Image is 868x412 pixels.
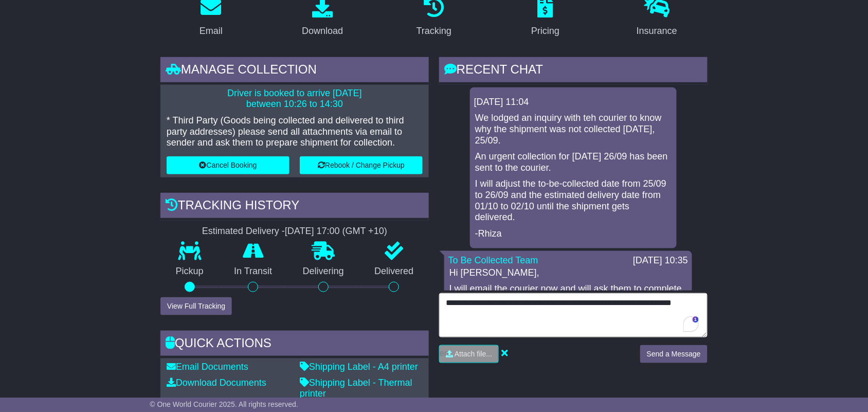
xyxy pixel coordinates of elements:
[449,267,687,279] p: Hi [PERSON_NAME],
[160,226,429,237] div: Estimated Delivery -
[474,97,673,108] div: [DATE] 11:04
[219,266,288,277] p: In Transit
[167,156,290,174] button: Cancel Booking
[300,378,412,400] a: Shipping Label - Thermal printer
[167,378,266,388] a: Download Documents
[167,115,423,149] p: * Third Party (Goods being collected and delivered to third party addresses) please send all atta...
[633,255,688,266] div: [DATE] 10:35
[439,57,708,85] div: RECENT CHAT
[417,24,451,38] div: Tracking
[640,345,708,363] button: Send a Message
[285,226,387,237] div: [DATE] 17:00 (GMT +10)
[359,266,429,277] p: Delivered
[167,88,423,110] p: Driver is booked to arrive [DATE] between 10:26 to 14:30
[475,178,672,223] p: I will adjust the to-be-collected date from 25/09 to 26/09 and the estimated delivery date from 0...
[287,266,359,277] p: Delivering
[160,193,429,221] div: Tracking history
[160,266,219,277] p: Pickup
[160,57,429,85] div: Manage collection
[302,24,343,38] div: Download
[200,24,223,38] div: Email
[160,297,232,315] button: View Full Tracking
[531,24,559,38] div: Pricing
[160,331,429,359] div: Quick Actions
[449,283,687,306] p: I will email the courier now and will ask them to complete the collection [DATE] 25/09.
[300,156,423,174] button: Rebook / Change Pickup
[150,400,298,408] span: © One World Courier 2025. All rights reserved.
[637,24,677,38] div: Insurance
[300,362,418,372] a: Shipping Label - A4 printer
[448,255,538,265] a: To Be Collected Team
[475,228,672,240] p: -Rhiza
[475,151,672,173] p: An urgent collection for [DATE] 26/09 has been sent to the courier.
[475,113,672,146] p: We lodged an inquiry with teh courier to know why the shipment was not collected [DATE], 25/09.
[439,293,708,337] textarea: To enrich screen reader interactions, please activate Accessibility in Grammarly extension settings
[167,362,248,372] a: Email Documents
